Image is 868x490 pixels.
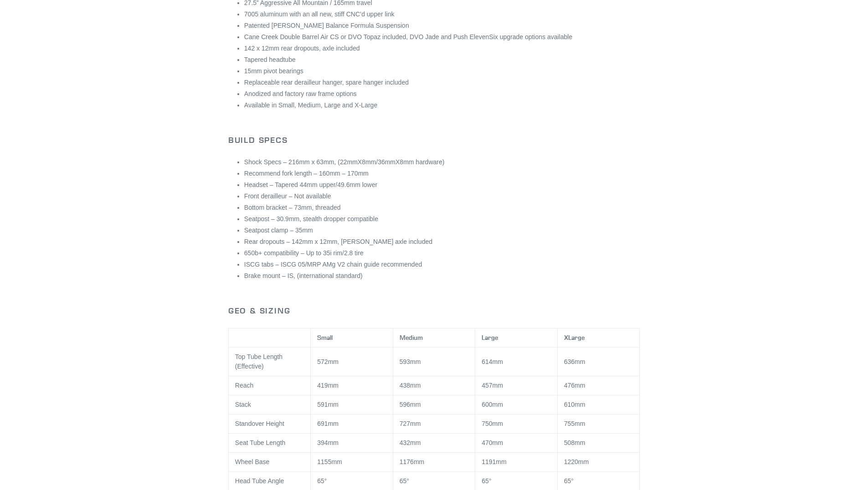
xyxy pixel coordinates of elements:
[393,434,475,453] td: 432mm
[475,348,557,376] td: 614mm
[393,414,475,434] td: 727mm
[244,214,640,224] li: Seatpost – 30.9mm, stealth dropper compatible
[228,414,310,434] td: Standover Height
[244,260,640,269] li: ISCG tabs – ISCG 05/MRP AMg V2 chain guide recommended
[557,414,640,434] td: 755mm
[475,328,557,348] th: Large
[393,453,475,472] td: 1176mm
[244,10,640,19] li: 7005 aluminum with an all new, stiff CNC’d upper link
[311,414,393,434] td: 691mm
[311,376,393,395] td: 419mm
[475,395,557,414] td: 600mm
[244,226,640,235] li: Seatpost clamp – 35mm
[228,395,310,414] td: Stack
[311,328,393,348] th: Small
[557,395,640,414] td: 610mm
[557,453,640,472] td: 1220mm
[228,376,310,395] td: Reach
[244,44,640,53] li: 142 x 12mm rear dropouts, axle included
[244,66,640,76] li: 15mm pivot bearings
[557,328,640,348] th: XLarge
[311,348,393,376] td: 572mm
[557,348,640,376] td: 636mm
[244,248,640,258] li: 650b+ compatibility – Up to 35i rim/2.8 tire
[475,376,557,395] td: 457mm
[311,395,393,414] td: 591mm
[244,180,640,190] li: Headset – Tapered 44mm upper/49.6mm lower
[244,21,640,30] li: Patented [PERSON_NAME] Balance Formula Suspension
[475,434,557,453] td: 470mm
[393,395,475,414] td: 596mm
[244,237,640,247] li: Rear dropouts – 142mm x 12mm, [PERSON_NAME] axle included
[475,414,557,434] td: 750mm
[244,157,640,167] li: Shock Specs – 216mm x 63mm, (22mmX8mm/36mmX8mm hardware)
[311,434,393,453] td: 394mm
[228,348,310,376] td: Top Tube Length (Effective)
[244,169,640,178] li: Recommend fork length – 160mm – 170mm
[244,89,640,99] li: Anodized and factory raw frame options
[228,306,640,316] h2: GEO & SIZING
[393,376,475,395] td: 438mm
[228,135,640,145] h2: BUILD SPECS
[244,192,640,201] li: Front derailleur – Not available
[393,328,475,348] th: Medium
[557,434,640,453] td: 508mm
[244,32,640,42] li: Cane Creek Double Barrel Air CS or DVO Topaz included, DVO Jade and Push ElevenSix upgrade option...
[244,203,640,212] li: Bottom bracket – 73mm, threaded
[244,55,640,65] li: Tapered headtube
[311,453,393,472] td: 1155mm
[228,434,310,453] td: Seat Tube Length
[475,453,557,472] td: 1191mm
[557,376,640,395] td: 476mm
[228,453,310,472] td: Wheel Base
[244,101,640,110] li: Available in Small, Medium, Large and X-Large
[244,78,640,87] li: Replaceable rear derailleur hanger, spare hanger included
[393,348,475,376] td: 593mm
[244,271,640,281] li: Brake mount – IS, (international standard)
